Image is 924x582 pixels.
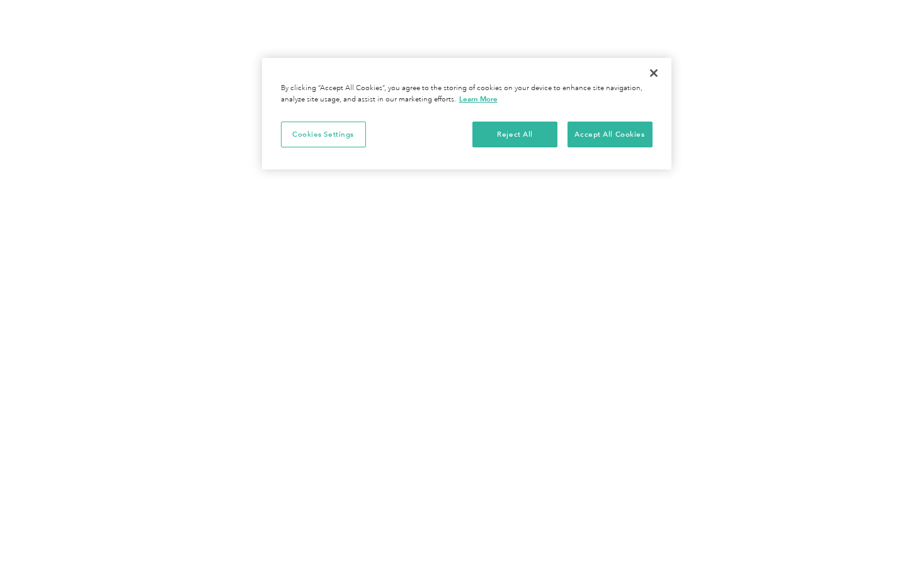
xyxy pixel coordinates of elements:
[262,58,671,169] div: Privacy
[640,59,668,87] button: Close
[281,122,366,148] button: Cookies Settings
[459,94,498,103] a: More information about your privacy, opens in a new tab
[472,122,557,148] button: Reject All
[568,122,653,148] button: Accept All Cookies
[281,83,653,105] div: By clicking “Accept All Cookies”, you agree to the storing of cookies on your device to enhance s...
[262,58,671,169] div: Cookie banner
